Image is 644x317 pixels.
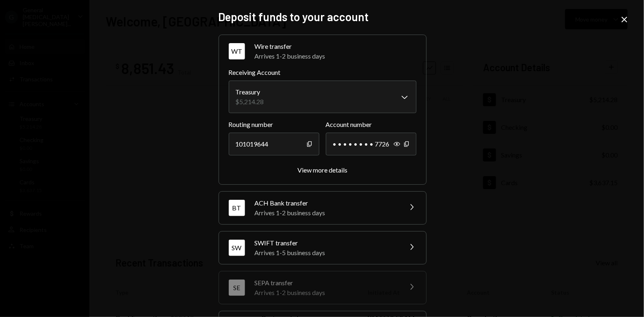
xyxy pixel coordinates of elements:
[255,198,397,208] div: ACH Bank transfer
[229,68,416,77] label: Receiving Account
[297,166,347,174] div: View more details
[255,248,397,258] div: Arrives 1-5 business days
[229,68,416,175] div: WTWire transferArrives 1-2 business days
[326,133,416,155] div: • • • • • • • • 7726
[229,120,319,129] label: Routing number
[255,42,416,51] div: Wire transfer
[219,192,426,224] button: BTACH Bank transferArrives 1-2 business days
[297,166,347,175] button: View more details
[229,200,245,216] div: BT
[219,232,426,264] button: SWSWIFT transferArrives 1-5 business days
[255,51,416,61] div: Arrives 1-2 business days
[229,240,245,256] div: SW
[255,278,397,288] div: SEPA transfer
[255,238,397,248] div: SWIFT transfer
[229,43,245,59] div: WT
[229,133,319,155] div: 101019644
[229,280,245,296] div: SE
[219,35,426,68] button: WTWire transferArrives 1-2 business days
[326,120,416,129] label: Account number
[219,9,426,25] h2: Deposit funds to your account
[219,271,426,304] button: SESEPA transferArrives 1-2 business days
[255,208,397,218] div: Arrives 1-2 business days
[229,81,416,113] button: Receiving Account
[255,288,397,297] div: Arrives 1-2 business days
